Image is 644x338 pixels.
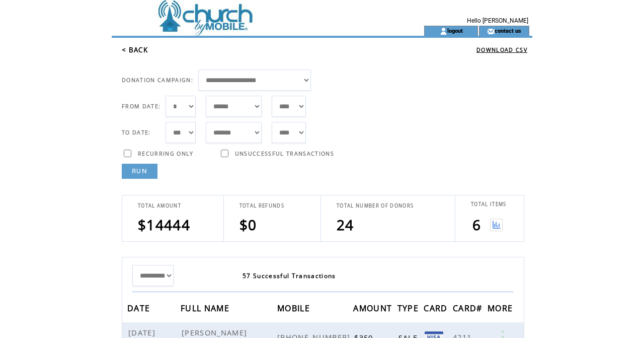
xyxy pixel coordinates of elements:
span: FROM DATE: [122,103,160,110]
a: logout [447,27,463,34]
span: AMOUNT [353,300,394,319]
a: FULL NAME [181,305,232,311]
span: 6 [472,215,481,234]
img: View graph [490,219,503,231]
span: DATE [127,300,152,319]
span: Hello [PERSON_NAME] [467,17,528,24]
span: 24 [337,215,354,234]
a: DATE [127,305,152,311]
span: MOBILE [277,300,312,319]
span: FULL NAME [181,300,232,319]
span: 57 Successful Transactions [243,272,336,280]
span: TOTAL ITEMS [471,201,507,208]
a: TYPE [397,305,421,311]
img: account_icon.gif [440,27,447,35]
a: MOBILE [277,305,312,311]
span: TOTAL AMOUNT [138,202,181,209]
img: contact_us_icon.gif [487,27,495,35]
a: AMOUNT [353,305,394,311]
span: CARD [424,300,450,319]
a: contact us [495,27,521,34]
span: $14444 [138,215,190,234]
span: TOTAL REFUNDS [239,202,284,209]
a: DOWNLOAD CSV [476,46,527,53]
span: DONATION CAMPAIGN: [122,77,193,84]
a: RUN [122,164,157,179]
span: RECURRING ONLY [138,150,194,157]
span: MORE [488,300,515,319]
a: CARD# [453,305,485,311]
span: $0 [239,215,257,234]
span: TYPE [397,300,421,319]
span: TOTAL NUMBER OF DONORS [337,202,414,209]
span: UNSUCCESSFUL TRANSACTIONS [235,150,334,157]
span: TO DATE: [122,129,151,136]
span: CARD# [453,300,485,319]
a: CARD [424,305,450,311]
a: < BACK [122,45,148,54]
